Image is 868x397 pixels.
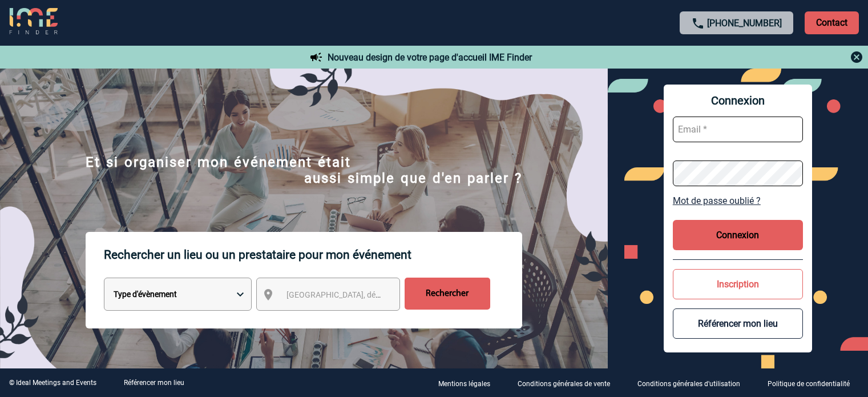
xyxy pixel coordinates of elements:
[286,290,445,299] span: [GEOGRAPHIC_DATA], département, région...
[405,278,490,310] input: Rechercher
[637,380,740,388] p: Conditions générales d'utilisation
[758,378,868,388] a: Politique de confidentialité
[438,380,490,388] p: Mentions légales
[9,379,96,387] div: © Ideal Meetings and Events
[628,378,758,388] a: Conditions générales d'utilisation
[707,18,782,29] a: [PHONE_NUMBER]
[768,380,850,388] p: Politique de confidentialité
[673,269,803,299] button: Inscription
[429,378,508,388] a: Mentions légales
[673,117,803,142] input: Email *
[673,94,803,107] span: Connexion
[124,379,184,387] a: Référencer mon lieu
[673,220,803,250] button: Connexion
[673,308,803,339] button: Référencer mon lieu
[805,11,859,34] p: Contact
[673,195,803,206] a: Mot de passe oublié ?
[104,232,522,278] p: Rechercher un lieu ou un prestataire pour mon événement
[691,17,705,30] img: call-24-px.png
[508,378,628,388] a: Conditions générales de vente
[518,380,610,388] p: Conditions générales de vente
